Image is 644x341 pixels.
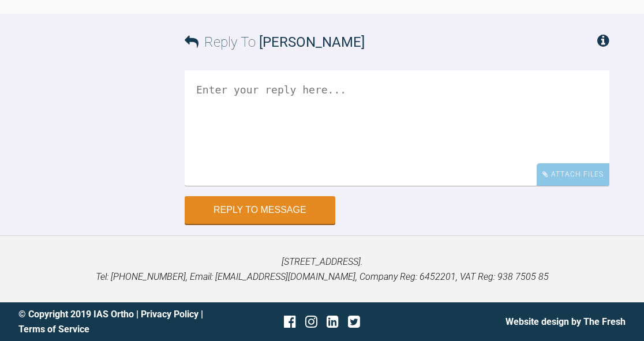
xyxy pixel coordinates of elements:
[185,196,335,224] button: Reply to Message
[18,324,89,335] a: Terms of Service
[18,254,626,284] p: [STREET_ADDRESS]. Tel: [PHONE_NUMBER], Email: [EMAIL_ADDRESS][DOMAIN_NAME], Company Reg: 6452201,...
[259,34,365,50] span: [PERSON_NAME]
[141,309,199,320] a: Privacy Policy
[185,31,365,53] h3: Reply To
[18,307,221,336] div: © Copyright 2019 IAS Ortho | |
[506,316,626,327] a: Website design by The Fresh
[537,163,609,186] div: Attach Files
